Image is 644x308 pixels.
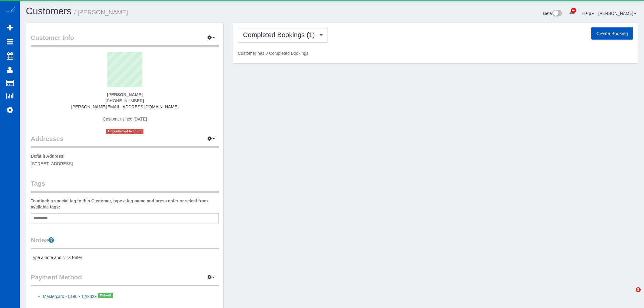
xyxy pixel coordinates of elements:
[552,10,562,18] img: New interface
[106,129,143,134] span: Unconfirmed Account
[243,31,318,39] span: Completed Bookings (1)
[71,104,178,109] a: [PERSON_NAME][EMAIL_ADDRESS][DOMAIN_NAME]
[31,273,219,286] legend: Payment Method
[582,11,594,16] a: Help
[31,179,219,193] legend: Tags
[43,294,97,299] a: Mastercard - 0196 - 12/2029
[31,236,219,249] legend: Notes
[571,8,576,13] span: 42
[566,6,578,19] a: 42
[31,153,65,159] label: Default Address:
[636,287,641,292] span: 5
[543,11,562,16] a: Beta
[238,50,633,56] p: Customer has 0 Completed Bookings
[31,33,219,47] legend: Customer Info
[238,27,328,43] button: Completed Bookings (1)
[103,117,147,121] span: Customer since [DATE]
[591,27,633,40] button: Create Booking
[31,198,219,210] label: To attach a special tag to this Customer, type a tag name and press enter or select from availabl...
[26,6,72,16] a: Customers
[31,161,73,166] span: [STREET_ADDRESS]
[107,92,142,97] strong: [PERSON_NAME]
[74,9,128,16] small: / [PERSON_NAME]
[98,293,113,298] span: Default
[598,11,636,16] a: [PERSON_NAME]
[623,287,638,302] iframe: Intercom live chat
[31,254,219,261] pre: Type a note and click Enter
[4,6,16,15] img: Automaid Logo
[106,98,144,103] span: [PHONE_NUMBER]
